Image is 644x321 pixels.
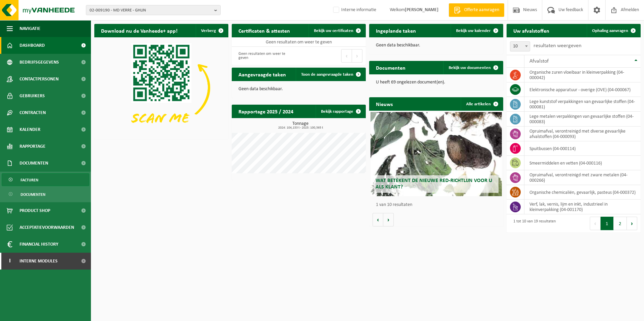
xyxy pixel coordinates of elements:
button: 1 [601,217,614,230]
a: Facturen [2,173,89,186]
h2: Rapportage 2025 / 2024 [232,105,300,118]
td: organische zuren vloeibaar in kleinverpakking (04-000042) [524,68,641,82]
span: Contactpersonen [20,71,59,87]
span: Bekijk uw kalender [456,29,491,33]
span: Bedrijfsgegevens [20,54,59,71]
a: Bekijk uw documenten [443,61,503,74]
a: Wat betekent de nieuwe RED-richtlijn voor u als klant? [371,112,502,196]
div: Geen resultaten om weer te geven [235,48,295,63]
a: Alle artikelen [461,97,503,111]
td: lege metalen verpakkingen van gevaarlijke stoffen (04-000083) [524,112,641,127]
span: Offerte aanvragen [462,7,501,13]
span: 10 [510,41,530,51]
button: Previous [590,217,601,230]
span: 10 [510,42,530,51]
p: 1 van 10 resultaten [376,203,500,207]
p: U heeft 69 ongelezen document(en). [376,80,496,85]
span: 2024: 104,153 t - 2025: 100,565 t [235,126,366,130]
span: Afvalstof [529,59,549,64]
div: 1 tot 10 van 19 resultaten [510,216,556,231]
h2: Download nu de Vanheede+ app! [94,24,184,37]
button: Volgende [383,213,394,226]
td: verf, lak, vernis, lijm en inkt, industrieel in kleinverpakking (04-001170) [524,200,641,214]
label: resultaten weergeven [534,43,581,48]
h3: Tonnage [235,121,366,130]
td: lege kunststof verpakkingen van gevaarlijke stoffen (04-000081) [524,97,641,112]
td: spuitbussen (04-000114) [524,141,641,156]
a: Bekijk rapportage [316,105,365,118]
span: Dashboard [20,37,45,54]
td: Geen resultaten om weer te geven [232,37,366,47]
h2: Nieuws [369,97,399,110]
span: Bekijk uw certificaten [314,29,353,33]
span: Verberg [201,29,216,33]
button: Next [627,217,637,230]
h2: Aangevraagde taken [232,68,293,81]
td: opruimafval, verontreinigd met diverse gevaarlijke afvalstoffen (04-000093) [524,127,641,141]
span: Rapportage [20,138,45,155]
a: Offerte aanvragen [449,3,504,17]
td: smeermiddelen en vetten (04-000116) [524,156,641,170]
span: Ophaling aanvragen [592,29,628,33]
a: Ophaling aanvragen [587,24,640,37]
a: Bekijk uw kalender [451,24,503,37]
img: Download de VHEPlus App [94,37,228,138]
td: organische chemicaliën, gevaarlijk, pasteus (04-000372) [524,185,641,200]
label: Interne informatie [332,5,376,15]
h2: Ingeplande taken [369,24,423,37]
strong: [PERSON_NAME] [405,7,439,12]
span: Documenten [20,155,48,172]
td: elektronische apparatuur - overige (OVE) (04-000067) [524,82,641,97]
button: Verberg [196,24,228,37]
h2: Documenten [369,61,412,74]
button: 2 [614,217,627,230]
button: Previous [341,49,352,63]
span: 02-009190 - MD VERRE - GHLIN [90,5,212,15]
span: Toon de aangevraagde taken [301,72,353,77]
span: Wat betekent de nieuwe RED-richtlijn voor u als klant? [376,178,492,190]
span: Product Shop [20,202,50,219]
a: Bekijk uw certificaten [309,24,365,37]
p: Geen data beschikbaar. [376,43,496,48]
span: Acceptatievoorwaarden [20,219,74,236]
span: Documenten [21,188,45,201]
span: Kalender [20,121,40,138]
span: Financial History [20,236,58,253]
h2: Uw afvalstoffen [507,24,556,37]
span: Facturen [21,174,38,186]
span: Contracten [20,104,46,121]
h2: Certificaten & attesten [232,24,297,37]
span: Interne modules [20,253,58,270]
a: Toon de aangevraagde taken [296,68,365,81]
button: 02-009190 - MD VERRE - GHLIN [86,5,221,15]
span: Bekijk uw documenten [449,66,491,70]
span: Gebruikers [20,87,45,104]
a: Documenten [2,188,89,201]
button: Next [352,49,362,63]
p: Geen data beschikbaar. [238,87,359,92]
button: Vorige [373,213,383,226]
span: Navigatie [20,20,40,37]
span: I [7,253,13,270]
td: opruimafval, verontreinigd met zware metalen (04-000266) [524,170,641,185]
